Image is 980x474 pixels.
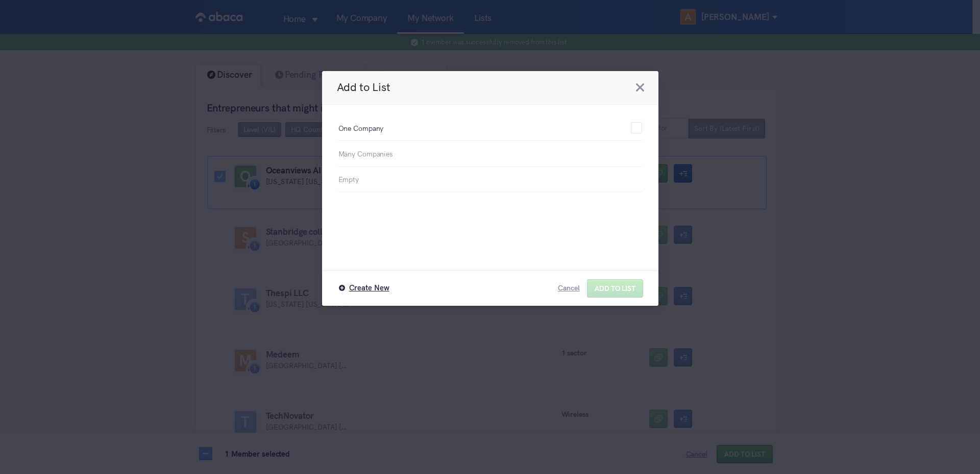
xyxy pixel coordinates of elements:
[349,283,389,293] div: Create New
[338,174,631,185] span: Empty
[558,283,579,293] div: Cancel
[338,279,389,298] button: Icon - plus-darkCreate New
[338,148,631,160] span: Many Companies
[338,284,346,292] img: Icon - plus-dark
[558,279,579,298] button: Cancel
[337,80,390,94] span: Add to List
[338,123,631,134] span: One Company
[636,83,649,96] button: Close this dialog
